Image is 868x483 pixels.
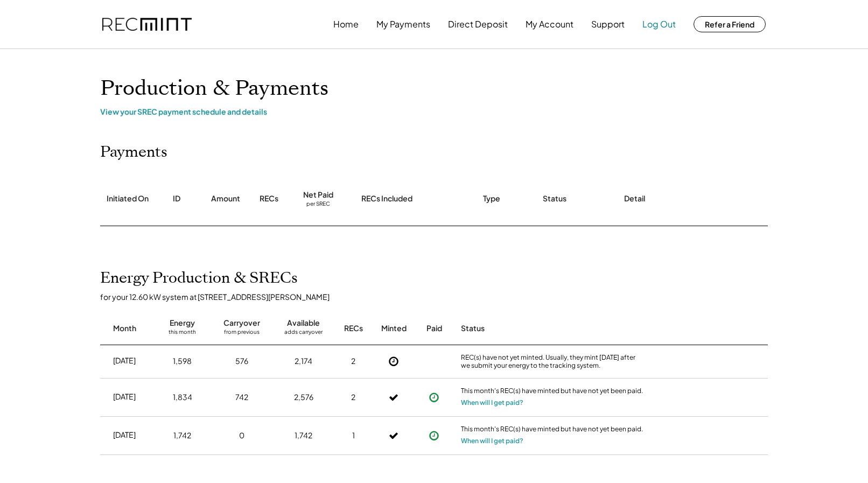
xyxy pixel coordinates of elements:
[235,356,248,367] div: 576
[426,389,442,405] button: Payment approved, but not yet initiated.
[100,269,298,288] h2: Energy Production & SRECs
[102,18,192,31] img: recmint-logotype%403x.png
[284,328,323,339] div: adds carryover
[381,323,407,334] div: Minted
[461,436,523,446] button: When will I get paid?
[260,193,278,204] div: RECs
[344,323,363,334] div: RECs
[113,323,136,334] div: Month
[100,107,768,116] div: View your SREC payment schedule and details
[173,392,192,403] div: 1,834
[461,353,644,370] div: REC(s) have not yet minted. Usually, they mint [DATE] after we submit your energy to the tracking...
[461,425,644,436] div: This month's REC(s) have minted but have not yet been paid.
[694,16,766,32] button: Refer a Friend
[294,392,313,403] div: 2,576
[352,430,355,441] div: 1
[113,430,136,440] div: [DATE]
[173,430,191,441] div: 1,742
[361,193,412,204] div: RECs Included
[100,292,779,302] div: for your 12.60 kW system at [STREET_ADDRESS][PERSON_NAME]
[306,200,330,208] div: per SREC
[170,318,195,328] div: Energy
[223,318,260,328] div: Carryover
[224,328,260,339] div: from previous
[100,76,768,101] h1: Production & Payments
[386,353,402,369] button: Not Yet Minted
[107,193,149,204] div: Initiated On
[426,323,442,334] div: Paid
[211,193,240,204] div: Amount
[351,356,355,367] div: 2
[543,193,566,204] div: Status
[351,392,355,403] div: 2
[303,190,333,200] div: Net Paid
[448,13,508,35] button: Direct Deposit
[173,193,180,204] div: ID
[113,355,136,366] div: [DATE]
[169,328,196,339] div: this month
[526,13,573,35] button: My Account
[173,356,192,367] div: 1,598
[113,391,136,402] div: [DATE]
[624,193,645,204] div: Detail
[426,428,442,444] button: Payment approved, but not yet initiated.
[461,387,644,397] div: This month's REC(s) have minted but have not yet been paid.
[461,397,523,408] button: When will I get paid?
[239,430,244,441] div: 0
[235,392,248,403] div: 742
[295,356,312,367] div: 2,174
[591,13,625,35] button: Support
[100,143,167,162] h2: Payments
[333,13,359,35] button: Home
[483,193,500,204] div: Type
[376,13,430,35] button: My Payments
[642,13,676,35] button: Log Out
[295,430,312,441] div: 1,742
[287,318,320,328] div: Available
[461,323,644,334] div: Status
